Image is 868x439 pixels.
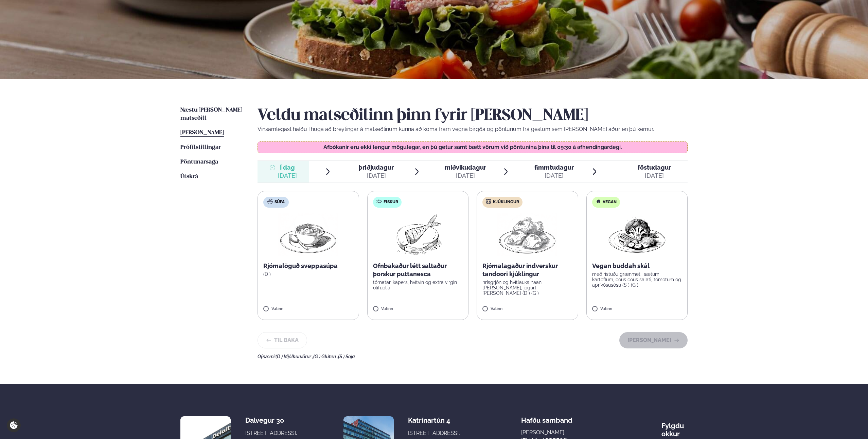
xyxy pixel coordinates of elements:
div: [DATE] [638,172,671,180]
img: fish.svg [376,199,382,204]
span: Næstu [PERSON_NAME] matseðill [180,107,242,121]
span: (D ) Mjólkurvörur , [276,354,313,359]
span: Prófílstillingar [180,145,221,150]
div: [DATE] [445,172,486,180]
p: Vinsamlegast hafðu í huga að breytingar á matseðlinum kunna að koma fram vegna birgða og pöntunum... [258,125,688,133]
img: Chicken-thighs.png [497,213,557,256]
a: Næstu [PERSON_NAME] matseðill [180,106,244,122]
a: [PERSON_NAME] [180,129,224,137]
span: Hafðu samband [521,411,572,424]
span: (G ) Glúten , [313,354,338,359]
button: Til baka [258,332,307,348]
a: Pöntunarsaga [180,158,218,166]
span: Súpa [274,199,285,205]
div: [DATE] [278,172,297,180]
img: Vegan.png [607,213,667,256]
img: Fish.png [388,213,448,256]
span: þriðjudagur [359,164,394,171]
img: Soup.png [278,213,338,256]
button: [PERSON_NAME] [619,332,688,348]
span: Í dag [278,164,297,172]
span: Vegan [603,199,617,205]
span: miðvikudagur [445,164,486,171]
span: Kjúklingur [493,199,519,205]
div: Dalvegur 30 [245,416,299,424]
div: [DATE] [534,172,574,180]
span: Fiskur [384,199,398,205]
span: föstudagur [638,164,671,171]
p: Afbókanir eru ekki lengur mögulegar, en þú getur samt bætt vörum við pöntunina þína til 09:30 á a... [265,145,681,150]
img: chicken.svg [486,199,491,204]
h2: Veldu matseðilinn þinn fyrir [PERSON_NAME] [258,106,688,125]
span: Útskrá [180,174,198,179]
p: tómatar, kapers, hvítvín og extra virgin ólífuolía [373,280,463,290]
span: [PERSON_NAME] [180,130,224,136]
div: [DATE] [359,172,394,180]
p: Rjómalöguð sveppasúpa [263,262,353,270]
div: Fylgdu okkur [661,416,688,438]
p: Vegan buddah skál [592,262,682,270]
a: Cookie settings [7,418,21,432]
div: Ofnæmi: [258,354,688,359]
p: Ofnbakaður létt saltaður þorskur puttanesca [373,262,463,278]
a: Útskrá [180,173,198,181]
a: Prófílstillingar [180,144,221,152]
p: Rjómalagaður indverskur tandoori kjúklingur [482,262,572,278]
img: soup.svg [267,199,273,204]
p: (D ) [263,271,353,277]
img: Vegan.svg [596,199,601,204]
span: fimmtudagur [534,164,574,171]
span: (S ) Soja [338,354,355,359]
p: með ristuðu grænmeti, sætum kartöflum, cous cous salati, tómötum og apríkósusósu (S ) (G ) [592,271,682,288]
p: hrísgrjón og hvítlauks naan [PERSON_NAME], jógúrt [PERSON_NAME] (D ) (G ) [482,280,572,296]
span: Pöntunarsaga [180,159,218,165]
div: Katrínartún 4 [408,416,462,424]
